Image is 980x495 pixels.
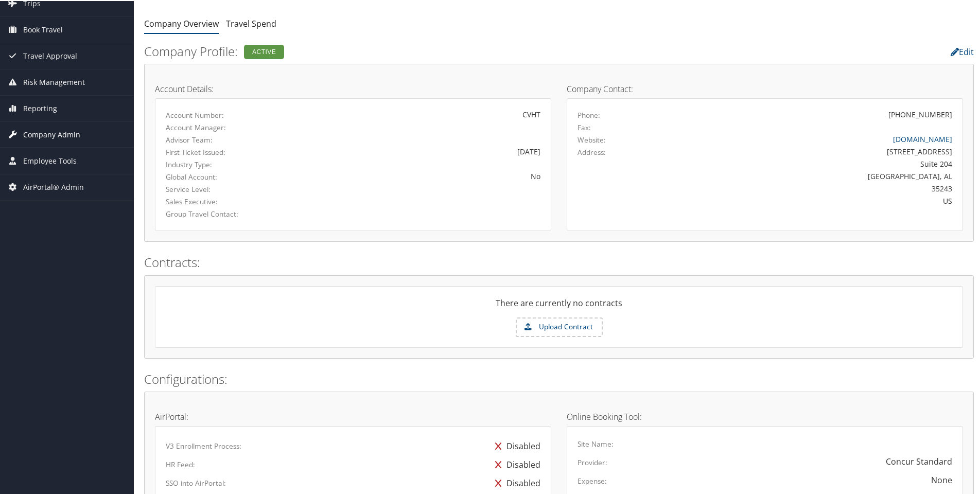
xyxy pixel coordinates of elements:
[577,109,600,119] label: Phone:
[144,42,692,59] h2: Company Profile:
[893,133,952,143] a: [DOMAIN_NAME]
[23,16,63,42] span: Book Travel
[226,17,276,28] a: Travel Spend
[155,84,551,92] h4: Account Details:
[886,454,952,467] div: Concur Standard
[490,454,540,473] div: Disabled
[155,412,551,420] h4: AirPortal:
[577,121,591,132] label: Fax:
[577,134,606,144] label: Website:
[296,145,540,156] div: [DATE]
[931,473,952,485] div: None
[23,173,84,199] span: AirPortal® Admin
[888,108,952,119] div: [PHONE_NUMBER]
[577,456,607,467] label: Provider:
[166,196,281,206] label: Sales Executive:
[577,475,607,485] label: Expense:
[675,170,953,181] div: [GEOGRAPHIC_DATA], AL
[296,108,540,119] div: CVHT
[155,296,962,316] div: There are currently no contracts
[490,473,540,491] div: Disabled
[23,121,80,147] span: Company Admin
[675,182,953,193] div: 35243
[675,145,953,156] div: [STREET_ADDRESS]
[144,369,974,387] h2: Configurations:
[166,158,281,169] label: Industry Type:
[166,440,241,450] label: V3 Enrollment Process:
[166,146,281,156] label: First Ticket Issued:
[577,438,614,448] label: Site Name:
[296,170,540,181] div: No
[166,208,281,218] label: Group Travel Contact:
[166,477,226,487] label: SSO into AirPortal:
[567,84,963,92] h4: Company Contact:
[577,146,606,156] label: Address:
[567,412,963,420] h4: Online Booking Tool:
[166,109,281,119] label: Account Number:
[166,121,281,132] label: Account Manager:
[166,171,281,181] label: Global Account:
[166,458,195,469] label: HR Feed:
[675,195,953,205] div: US
[244,44,284,58] div: Active
[490,436,540,454] div: Disabled
[23,68,85,94] span: Risk Management
[144,17,219,28] a: Company Overview
[951,45,974,57] a: Edit
[675,157,953,168] div: Suite 204
[166,134,281,144] label: Advisor Team:
[23,42,77,68] span: Travel Approval
[144,253,974,270] h2: Contracts:
[517,317,602,335] label: Upload Contract
[23,95,57,120] span: Reporting
[23,147,77,173] span: Employee Tools
[166,183,281,193] label: Service Level:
